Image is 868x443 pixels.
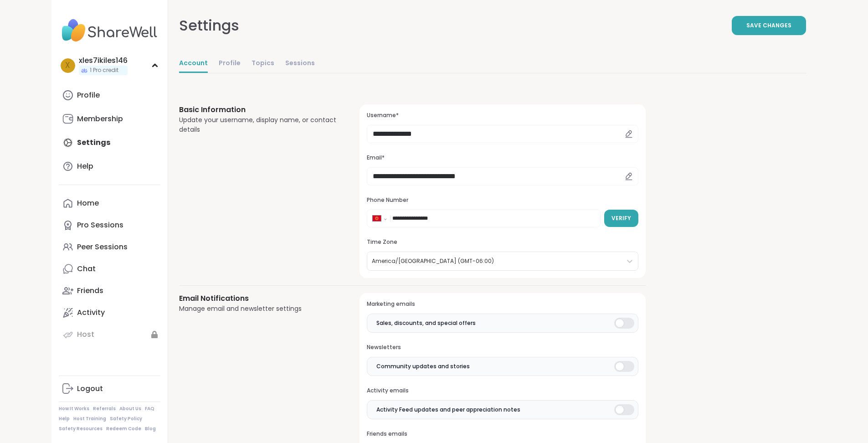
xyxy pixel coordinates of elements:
span: Verify [611,214,631,222]
a: Peer Sessions [59,236,160,258]
h3: Email* [367,154,638,162]
div: Home [77,198,99,208]
a: Chat [59,258,160,280]
div: Friends [77,286,103,296]
a: Safety Resources [59,426,103,432]
span: Sales, discounts, and special offers [376,319,476,327]
a: Pro Sessions [59,214,160,236]
h3: Time Zone [367,238,638,246]
a: Help [59,155,160,177]
h3: Friends emails [367,430,638,438]
a: About Us [119,406,141,412]
div: Pro Sessions [77,220,123,230]
div: Logout [77,384,103,394]
h3: Username* [367,112,638,119]
div: Settings [179,15,239,36]
a: Account [179,55,208,73]
h3: Email Notifications [179,293,338,304]
a: Redeem Code [106,426,141,432]
a: Profile [59,84,160,106]
a: Referrals [93,406,116,412]
h3: Activity emails [367,387,638,395]
span: x [65,60,70,72]
div: Help [77,161,93,171]
div: Chat [77,264,96,274]
a: Topics [252,55,274,73]
button: Save Changes [732,16,806,35]
a: Blog [145,426,156,432]
h3: Basic Information [179,104,338,115]
span: Activity Feed updates and peer appreciation notes [376,406,520,414]
div: Peer Sessions [77,242,128,252]
h3: Marketing emails [367,300,638,308]
span: Community updates and stories [376,362,470,371]
span: Save Changes [746,21,791,30]
a: Logout [59,378,160,400]
a: Home [59,192,160,214]
a: Membership [59,108,160,130]
button: Verify [604,210,638,227]
div: Activity [77,308,105,318]
a: Host Training [73,416,106,422]
h3: Phone Number [367,196,638,204]
div: Membership [77,114,123,124]
div: Profile [77,90,100,100]
div: xles7ikiles146 [79,56,128,66]
a: Help [59,416,70,422]
span: 1 Pro credit [90,67,118,74]
a: Profile [219,55,241,73]
div: Update your username, display name, or contact details [179,115,338,134]
div: Manage email and newsletter settings [179,304,338,314]
a: Activity [59,302,160,324]
a: FAQ [145,406,154,412]
h3: Newsletters [367,344,638,351]
a: Safety Policy [110,416,142,422]
img: ShareWell Nav Logo [59,15,160,46]
a: How It Works [59,406,89,412]
a: Host [59,324,160,345]
a: Friends [59,280,160,302]
div: Host [77,330,94,340]
a: Sessions [285,55,315,73]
